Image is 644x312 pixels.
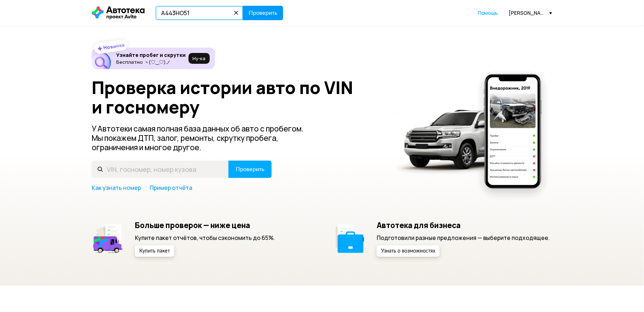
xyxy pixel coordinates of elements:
[92,78,384,117] h1: Проверка истории авто по VIN и госномеру
[236,166,264,172] span: Проверить
[116,59,186,65] p: Бесплатно ヽ(♡‿♡)ノ
[377,234,550,242] p: Подготовили разные предложения — выберите подходящее.
[249,10,277,16] span: Проверить
[116,52,186,58] h6: Узнайте пробег и скрутки
[377,245,440,257] button: Узнать о возможностях
[155,6,243,20] input: VIN, госномер, номер кузова
[192,55,205,61] span: Ну‑ка
[381,249,435,254] span: Узнать о возможностях
[509,9,552,16] div: [PERSON_NAME][EMAIL_ADDRESS][DOMAIN_NAME]
[150,184,192,192] a: Пример отчёта
[92,124,316,152] p: У Автотеки самая полная база данных об авто с пробегом. Мы покажем ДТП, залог, ремонты, скрутку п...
[135,234,275,242] p: Купите пакет отчётов, чтобы сэкономить до 65%.
[139,249,170,254] span: Купить пакет
[243,6,283,20] button: Проверить
[92,184,141,192] a: Как узнать номер
[478,9,498,17] a: Помощь
[103,41,125,51] strong: Новинка
[92,161,229,178] input: VIN, госномер, номер кузова
[478,9,498,16] span: Помощь
[377,220,550,230] h5: Автотека для бизнеса
[228,161,272,178] button: Проверить
[135,220,275,230] h5: Больше проверок — ниже цена
[135,245,174,257] button: Купить пакет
